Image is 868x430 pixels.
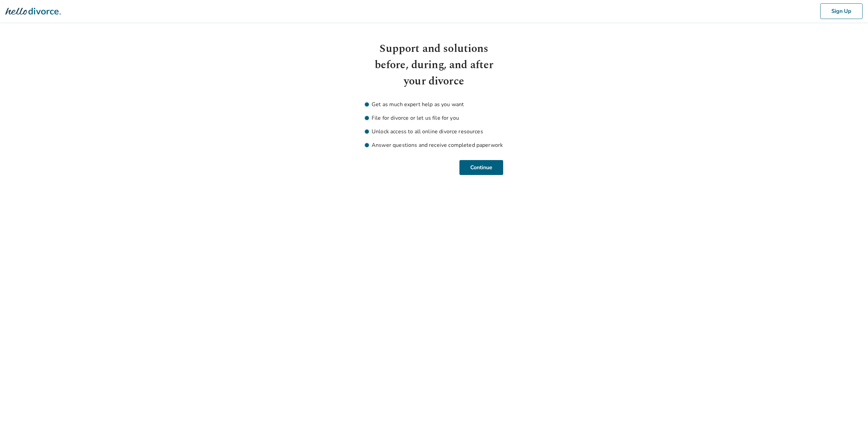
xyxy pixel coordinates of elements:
li: Answer questions and receive completed paperwork [365,141,503,149]
h1: Support and solutions before, during, and after your divorce [365,41,503,90]
li: Get as much expert help as you want [365,100,503,109]
button: Sign Up [820,3,863,19]
button: Continue [459,160,503,175]
li: File for divorce or let us file for you [365,114,503,122]
li: Unlock access to all online divorce resources [365,128,503,136]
